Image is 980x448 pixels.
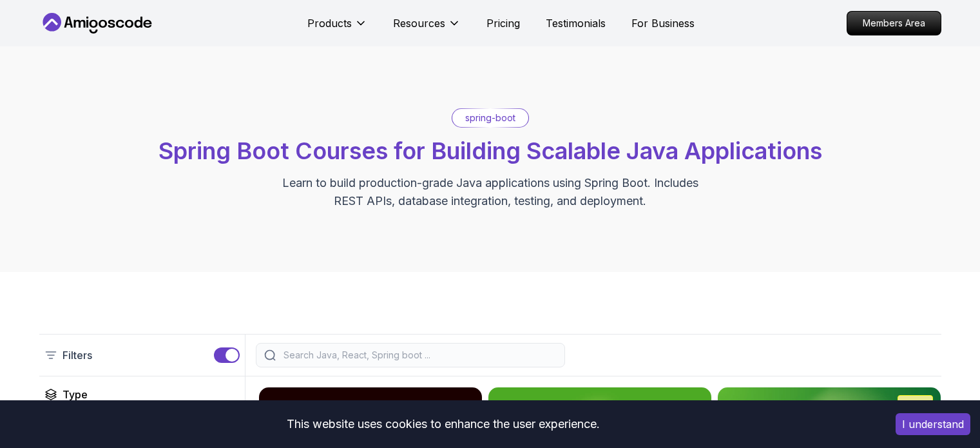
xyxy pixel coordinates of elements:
a: Testimonials [546,15,606,31]
p: Filters [62,347,92,363]
p: Members Area [847,12,941,35]
p: Resources [393,15,445,31]
button: Products [307,15,367,41]
button: Accept cookies [896,413,970,435]
a: Members Area [847,11,941,35]
a: Pricing [486,15,520,31]
p: spring-boot [465,112,515,124]
input: Search Java, React, Spring boot ... [281,349,557,362]
span: Spring Boot Courses for Building Scalable Java Applications [159,137,822,165]
button: Resources [393,15,461,41]
p: Products [307,15,352,31]
p: Learn to build production-grade Java applications using Spring Boot. Includes REST APIs, database... [274,174,707,210]
h2: Type [62,387,88,402]
div: This website uses cookies to enhance the user experience. [10,410,876,438]
a: For Business [631,15,695,31]
p: NEW [905,398,926,411]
